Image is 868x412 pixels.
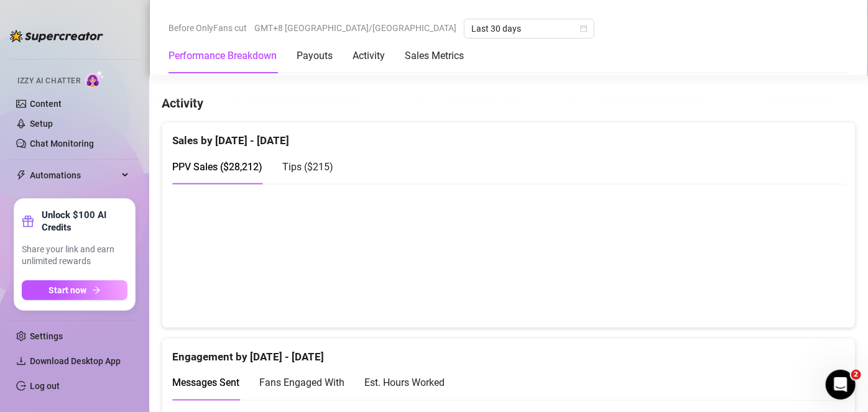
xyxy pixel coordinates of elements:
[92,286,101,295] span: arrow-right
[172,122,845,149] div: Sales by [DATE] - [DATE]
[826,370,856,400] iframe: Intercom live chat
[30,356,121,366] span: Download Desktop App
[851,370,861,380] span: 2
[30,381,60,391] a: Log out
[22,215,34,227] span: gift
[364,375,445,390] div: Est. Hours Worked
[172,339,845,365] div: Engagement by [DATE] - [DATE]
[10,30,103,42] img: logo-BBDzfeDw.svg
[169,48,277,63] div: Performance Breakdown
[169,19,247,37] span: Before OnlyFans cut
[30,331,63,341] a: Settings
[30,99,62,109] a: Content
[297,48,333,63] div: Payouts
[85,70,104,88] img: AI Chatter
[30,119,53,129] a: Setup
[580,25,588,32] span: calendar
[49,285,87,295] span: Start now
[30,190,118,210] span: Chat Copilot
[172,161,262,173] span: PPV Sales ( $28,212 )
[254,19,456,37] span: GMT+8 [GEOGRAPHIC_DATA]/[GEOGRAPHIC_DATA]
[16,170,26,180] span: thunderbolt
[162,94,856,112] h4: Activity
[30,139,94,149] a: Chat Monitoring
[282,161,333,173] span: Tips ( $215 )
[22,244,127,268] span: Share your link and earn unlimited rewards
[172,377,239,388] span: Messages Sent
[30,165,118,185] span: Automations
[471,19,587,38] span: Last 30 days
[17,75,80,87] span: Izzy AI Chatter
[405,48,464,63] div: Sales Metrics
[16,356,26,366] span: download
[259,377,344,388] span: Fans Engaged With
[42,209,127,234] strong: Unlock $100 AI Credits
[353,48,385,63] div: Activity
[22,280,127,300] button: Start nowarrow-right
